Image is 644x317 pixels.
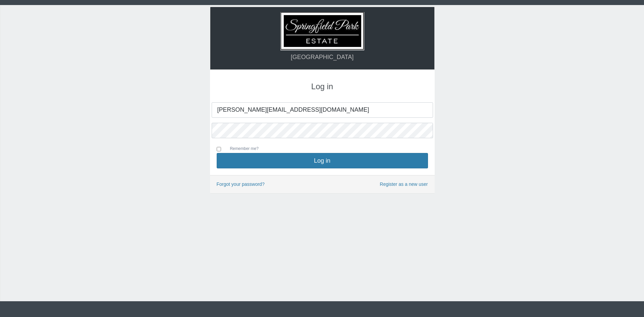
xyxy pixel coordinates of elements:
a: Register as a new user [380,180,428,188]
button: Log in [217,153,428,168]
a: Forgot your password? [217,181,265,187]
input: Remember me? [217,147,221,151]
img: Logo [280,12,364,50]
input: Your Email [212,102,433,118]
h3: Log in [217,82,428,91]
h4: [GEOGRAPHIC_DATA] [217,54,428,61]
label: Remember me? [223,146,259,153]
